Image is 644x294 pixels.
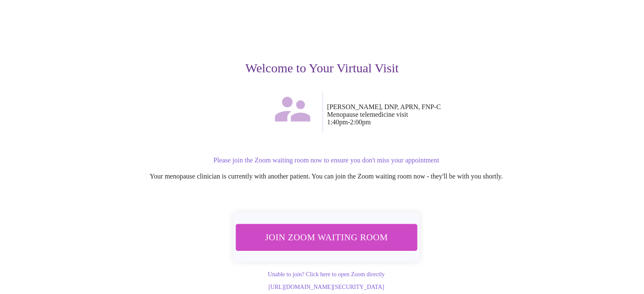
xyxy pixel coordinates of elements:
[70,157,583,164] p: Please join the Zoom waiting room now to ensure you don't miss your appointment
[61,61,583,75] h3: Welcome to Your Virtual Visit
[268,284,384,290] a: [URL][DOMAIN_NAME][SECURITY_DATA]
[246,229,406,245] span: Join Zoom Waiting Room
[235,224,417,250] button: Join Zoom Waiting Room
[268,271,384,278] a: Unable to join? Click here to open Zoom directly
[327,103,583,126] p: [PERSON_NAME], DNP, APRN, FNP-C Menopause telemedicine visit 1:40pm - 2:00pm
[70,173,583,180] p: Your menopause clinician is currently with another patient. You can join the Zoom waiting room no...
